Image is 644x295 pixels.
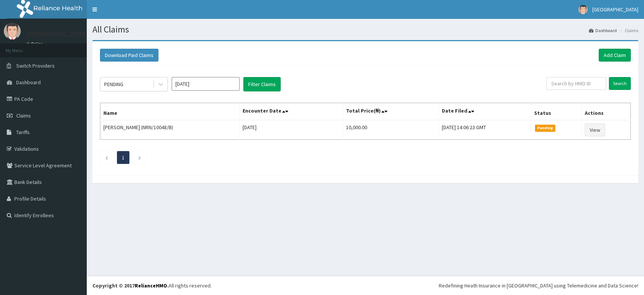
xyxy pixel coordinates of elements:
a: View [585,124,605,136]
h1: All Claims [92,25,638,34]
footer: All rights reserved. [87,276,644,295]
td: [DATE] [240,120,343,140]
span: Switch Providers [16,62,55,69]
input: Search [609,77,631,90]
a: Next page [138,154,141,161]
th: Date Filed [439,103,531,120]
a: Online [26,41,45,46]
span: Claims [16,112,31,119]
a: Add Claim [599,49,631,62]
div: PENDING [104,80,123,88]
span: Tariffs [16,129,30,136]
th: Actions [582,103,631,120]
img: User Image [4,23,21,40]
li: Claims [618,27,638,34]
strong: Copyright © 2017 . [92,282,169,289]
img: User Image [578,5,588,14]
th: Name [100,103,240,120]
th: Encounter Date [240,103,343,120]
td: 10,000.00 [343,120,439,140]
th: Total Price(₦) [343,103,439,120]
a: Page 1 is your current page [122,154,124,161]
a: RelianceHMO [135,282,167,289]
button: Filter Claims [243,77,281,91]
span: Dashboard [16,79,41,86]
td: [PERSON_NAME] (NRN/10048/B) [100,120,240,140]
p: [GEOGRAPHIC_DATA] [26,31,89,37]
input: Search by HMO ID [546,77,606,90]
th: Status [531,103,581,120]
span: Pending [535,125,556,131]
div: Redefining Heath Insurance in [GEOGRAPHIC_DATA] using Telemedicine and Data Science! [439,282,638,289]
a: Dashboard [589,27,617,34]
span: [GEOGRAPHIC_DATA] [592,6,638,13]
input: Select Month and Year [172,77,240,91]
button: Download Paid Claims [100,49,158,62]
td: [DATE] 14:06:23 GMT [439,120,531,140]
a: Previous page [105,154,108,161]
